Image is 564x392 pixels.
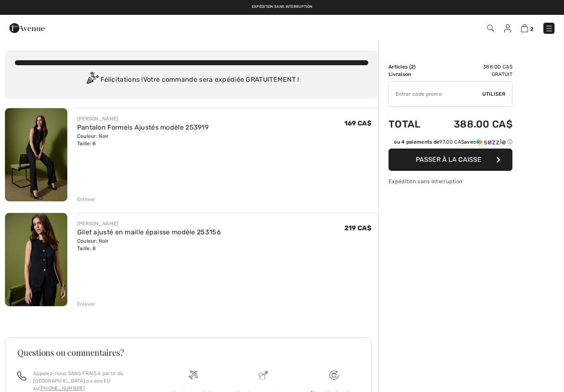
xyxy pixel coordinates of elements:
td: Livraison [389,71,432,78]
span: 169 CA$ [344,119,372,127]
img: Congratulation2.svg [84,72,100,88]
span: 2 [411,64,414,70]
a: Pantalon Formels Ajustés modèle 253919 [77,123,209,131]
div: Félicitations ! Votre commande sera expédiée GRATUITEMENT ! [15,72,368,88]
img: 1ère Avenue [9,20,45,36]
span: 2 [530,26,533,32]
button: Passer à la caisse [389,149,512,171]
img: Pantalon Formels Ajustés modèle 253919 [5,108,67,201]
img: Sezzle [476,138,506,146]
span: Passer à la caisse [416,156,481,163]
div: ou 4 paiements de avec [394,138,512,146]
a: [PHONE_NUMBER] [39,385,85,391]
td: 388.00 CA$ [432,110,512,138]
img: Menu [545,24,553,33]
div: Couleur: Noir Taille: 8 [77,132,209,147]
td: Total [389,110,432,138]
span: Utiliser [482,90,505,98]
p: Appelez-nous SANS FRAIS à partir du [GEOGRAPHIC_DATA] ou des EU au [33,370,148,392]
span: 97.00 CA$ [439,139,464,145]
div: ou 4 paiements de97.00 CA$avecSezzle Cliquez pour en savoir plus sur Sezzle [389,138,512,149]
div: Expédition sans interruption [389,177,512,185]
td: 388.00 CA$ [432,63,512,71]
img: Mes infos [504,24,511,33]
a: Gilet ajusté en maille épaisse modèle 253156 [77,228,221,236]
img: Panier d'achat [521,24,528,32]
span: 219 CA$ [344,224,372,232]
img: Livraison promise sans frais de dédouanement surprise&nbsp;! [259,371,268,380]
h3: Questions ou commentaires? [17,348,359,357]
div: Enlever [77,300,96,308]
div: Couleur: Noir Taille: 8 [77,237,221,252]
div: [PERSON_NAME] [77,115,209,123]
td: Gratuit [432,71,512,78]
div: Enlever [77,196,96,203]
a: 2 [521,23,533,33]
input: Code promo [389,82,482,106]
td: Articles ( ) [389,63,432,71]
a: 1ère Avenue [9,24,45,31]
div: [PERSON_NAME] [77,220,221,227]
img: Livraison gratuite dès 99$ [189,371,198,380]
img: call [17,371,26,380]
img: Livraison gratuite dès 99$ [329,371,339,380]
img: Gilet ajusté en maille épaisse modèle 253156 [5,213,67,306]
img: Recherche [487,25,494,32]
